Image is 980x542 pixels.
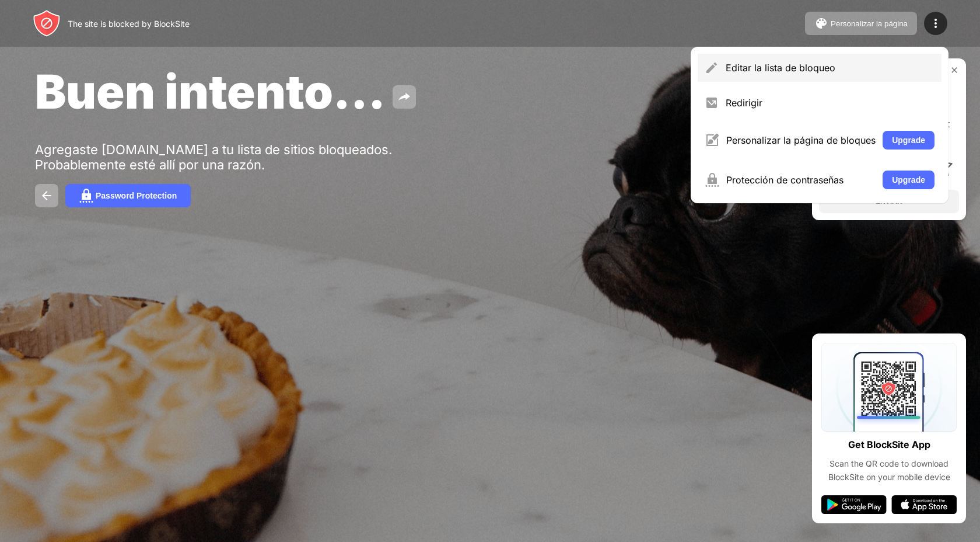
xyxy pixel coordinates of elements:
[821,343,957,432] img: qrcode.svg
[814,16,828,30] img: pallet.svg
[950,65,959,75] img: rate-us-close.svg
[397,90,411,104] img: share.svg
[726,97,935,109] div: Redirigir
[79,189,93,203] img: password.svg
[883,171,935,189] button: Upgrade
[848,436,930,453] div: Get BlockSite App
[35,142,395,172] div: Agregaste [DOMAIN_NAME] a tu lista de sitios bloqueados. Probablemente esté allí por una razón.
[831,19,908,28] div: Personalizar la página
[65,184,191,207] button: Password Protection
[929,16,943,30] img: menu-icon.svg
[705,133,719,147] img: menu-customize.svg
[891,495,957,514] img: app-store.svg
[821,495,887,514] img: google-play.svg
[705,173,719,187] img: menu-password.svg
[705,96,719,110] img: menu-redirect.svg
[883,131,935,150] button: Upgrade
[821,457,957,484] div: Scan the QR code to download BlockSite on your mobile device
[35,63,386,120] span: Buen intento...
[96,191,177,200] div: Password Protection
[40,189,54,203] img: back.svg
[805,12,917,35] button: Personalizar la página
[726,62,935,74] div: Editar la lista de bloqueo
[726,174,876,186] div: Protección de contraseñas
[726,134,876,146] div: Personalizar la página de bloques
[68,19,190,29] div: The site is blocked by BlockSite
[705,61,719,75] img: menu-pencil.svg
[33,9,61,37] img: header-logo.svg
